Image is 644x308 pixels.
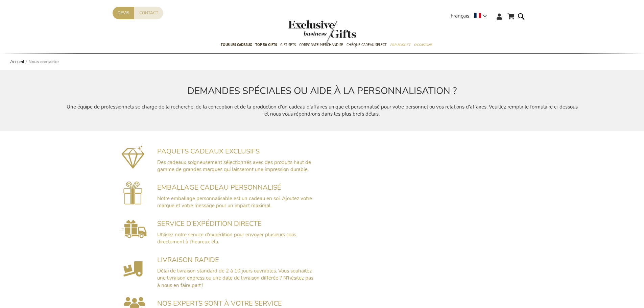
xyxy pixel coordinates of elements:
[119,233,147,240] a: Direct Shipping Service
[255,37,277,54] a: TOP 50 Gifts
[157,299,282,308] span: NOS EXPERTS SONT À VOTRE SERVICE
[451,12,469,20] span: Français
[157,219,262,228] span: SERVICE D'EXPÉDITION DIRECTE
[157,267,313,289] span: Délai de livraison standard de 2 à 10 jours ouvrables. Vous souhaitez une livraison express ou un...
[65,103,580,118] p: Une équipe de professionnels se charge de la recherche, de la conception et de la production d'un...
[157,195,312,209] span: Notre emballage personnalisable est un cadeau en soi. Ajoutez votre marque et votre message pour ...
[280,41,296,48] span: Gift Sets
[157,183,281,192] span: EMBALLAGE CADEAU PERSONNALISÉ
[119,220,147,238] img: Rechtstreekse Verzendservice
[134,7,163,19] a: Contact
[157,147,260,156] span: PAQUETS CADEAUX EXCLUSIFS
[157,159,311,173] span: Des cadeaux soigneusement sélectionnés avec des produits haut de gamme de grandes marques qui lai...
[121,145,145,169] img: Exclusieve geschenkpakketten mét impact
[390,41,410,48] span: Par budget
[221,41,252,48] span: Tous Les Cadeaux
[288,20,322,43] a: store logo
[157,231,296,245] span: Utilisez notre service d'expédition pour envoyer plusieurs colis directement à l'heureux élu.
[221,37,252,54] a: Tous Les Cadeaux
[280,37,296,54] a: Gift Sets
[157,255,219,264] span: LIVRAISON RAPIDE
[414,37,432,54] a: Occasions
[414,41,432,48] span: Occasions
[113,7,134,19] a: Devis
[347,37,387,54] a: Chèque Cadeau Select
[28,59,59,65] strong: Nous contacter
[10,59,24,65] a: Accueil
[347,41,387,48] span: Chèque Cadeau Select
[288,20,356,43] img: Exclusive Business gifts logo
[255,41,277,48] span: TOP 50 Gifts
[390,37,410,54] a: Par budget
[123,181,142,205] img: Gepersonaliseerde cadeauverpakking voorzien van uw branding
[65,86,580,96] h2: DEMANDES SPÉCIALES OU AIDE À LA PERSONNALISATION ?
